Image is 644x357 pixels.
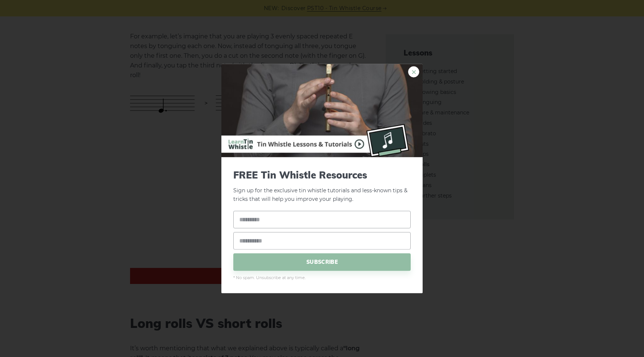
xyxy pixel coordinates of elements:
span: SUBSCRIBE [233,253,411,271]
span: * No spam. Unsubscribe at any time. [233,274,411,281]
a: × [408,66,419,78]
p: Sign up for the exclusive tin whistle tutorials and less-known tips & tricks that will help you i... [233,169,411,203]
img: Tin Whistle Buying Guide Preview [221,64,423,157]
span: FREE Tin Whistle Resources [233,169,411,181]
